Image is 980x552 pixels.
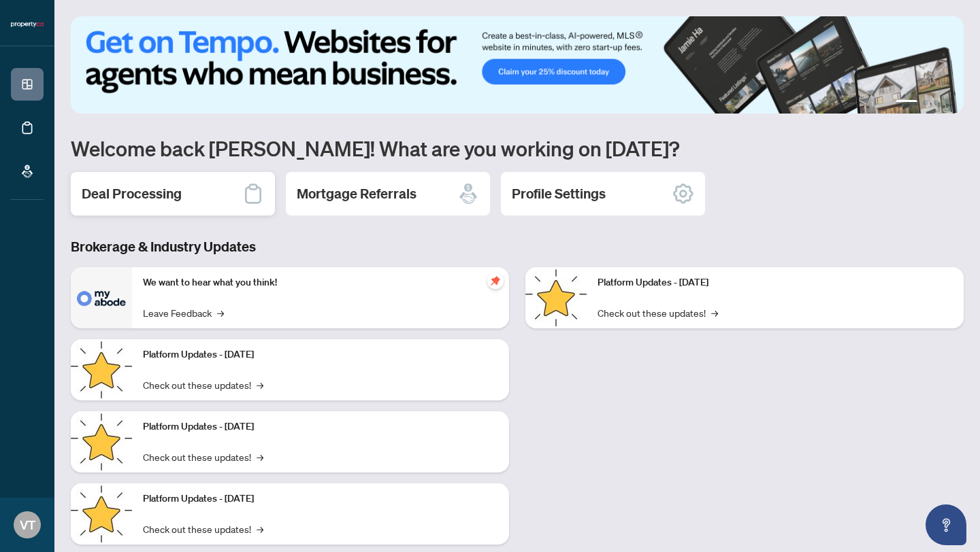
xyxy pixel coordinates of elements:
[598,275,953,290] p: Platform Updates - [DATE]
[71,267,132,328] img: We want to hear what you think!
[923,100,928,105] button: 2
[896,100,917,105] button: 1
[71,237,964,256] h3: Brokerage & Industry Updates
[143,491,498,506] p: Platform Updates - [DATE]
[71,135,964,161] h1: Welcome back [PERSON_NAME]! What are you working on [DATE]?
[71,483,132,545] img: Platform Updates - July 8, 2025
[926,504,966,545] button: Open asap
[257,377,263,392] span: →
[598,305,718,320] a: Check out these updates!→
[512,184,606,203] h2: Profile Settings
[143,449,263,464] a: Check out these updates!→
[71,16,964,114] img: Slide 0
[143,419,498,434] p: Platform Updates - [DATE]
[487,273,504,289] span: pushpin
[71,339,132,400] img: Platform Updates - September 16, 2025
[143,305,224,320] a: Leave Feedback→
[143,521,263,536] a: Check out these updates!→
[525,267,587,328] img: Platform Updates - June 23, 2025
[934,100,939,105] button: 3
[217,305,224,320] span: →
[143,347,498,362] p: Platform Updates - [DATE]
[257,521,263,536] span: →
[71,411,132,472] img: Platform Updates - July 21, 2025
[711,305,718,320] span: →
[257,449,263,464] span: →
[945,100,950,105] button: 4
[297,184,416,203] h2: Mortgage Referrals
[82,184,182,203] h2: Deal Processing
[20,515,35,534] span: VT
[11,20,44,29] img: logo
[143,377,263,392] a: Check out these updates!→
[143,275,498,290] p: We want to hear what you think!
